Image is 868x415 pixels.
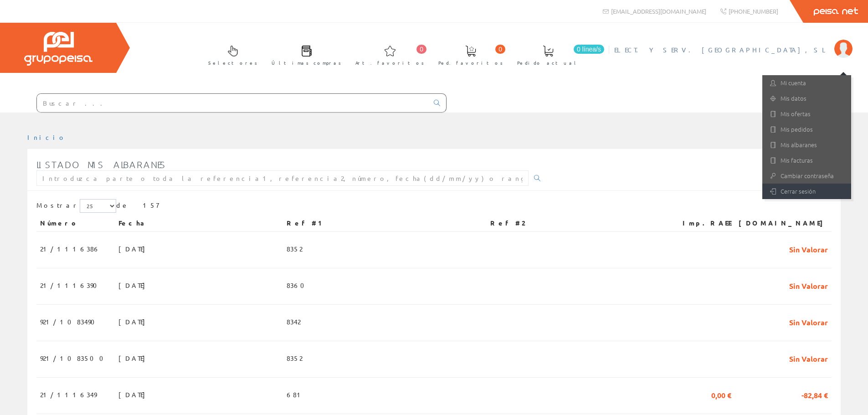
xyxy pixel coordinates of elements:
a: Mis facturas [762,153,851,168]
span: [EMAIL_ADDRESS][DOMAIN_NAME] [611,7,706,15]
span: 0 [495,45,505,54]
span: 681 [287,387,304,402]
a: ELECT. Y SERV. [GEOGRAPHIC_DATA], SL [614,38,853,46]
span: [DATE] [118,387,150,402]
a: 0 línea/s Pedido actual [508,38,606,71]
a: Últimas compras [262,38,346,71]
label: Mostrar [36,199,116,213]
input: Buscar ... [37,94,428,112]
a: Selectores [199,38,262,71]
span: [DATE] [118,314,150,329]
span: 8352 [287,350,302,366]
span: 8352 [287,241,302,256]
span: 921/1083490 [40,314,100,329]
span: Últimas compras [272,58,341,67]
div: de 157 [36,199,832,215]
span: Sin Valorar [789,241,828,256]
span: [DATE] [118,241,150,256]
a: Mi cuenta [762,75,851,91]
span: Ped. favoritos [438,58,503,67]
span: Sin Valorar [789,314,828,329]
span: [DATE] [118,350,150,366]
span: 8360 [287,277,310,293]
span: [DATE] [118,277,150,293]
a: Mis pedidos [762,122,851,137]
input: Introduzca parte o toda la referencia1, referencia2, número, fecha(dd/mm/yy) o rango de fechas(dd... [36,170,529,186]
th: Ref #1 [283,215,487,231]
span: 21/1116349 [40,387,97,402]
span: Pedido actual [517,58,579,67]
span: Listado mis albaranes [36,159,166,170]
th: Imp.RAEE [667,215,735,231]
th: Fecha [115,215,283,231]
span: 0,00 € [711,387,731,402]
th: Ref #2 [487,215,667,231]
span: [PHONE_NUMBER] [729,7,778,15]
img: Grupo Peisa [24,32,92,66]
span: ELECT. Y SERV. [GEOGRAPHIC_DATA], SL [614,45,830,54]
a: Mis ofertas [762,106,851,122]
span: Sin Valorar [789,350,828,366]
span: Art. favoritos [355,58,424,67]
a: Mis datos [762,91,851,106]
span: 21/1116390 [40,277,103,293]
span: 8342 [287,314,300,329]
span: -82,84 € [801,387,828,402]
a: Cerrar sesión [762,184,851,199]
a: Mis albaranes [762,137,851,153]
span: Sin Valorar [789,277,828,293]
span: Selectores [208,58,257,67]
a: Cambiar contraseña [762,168,851,184]
select: Mostrar [80,199,116,213]
span: 21/1116386 [40,241,100,256]
a: Inicio [27,133,66,141]
span: 0 [416,45,426,54]
th: Número [36,215,115,231]
th: [DOMAIN_NAME] [735,215,832,231]
span: 0 línea/s [574,45,604,54]
span: 921/1083500 [40,350,109,366]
